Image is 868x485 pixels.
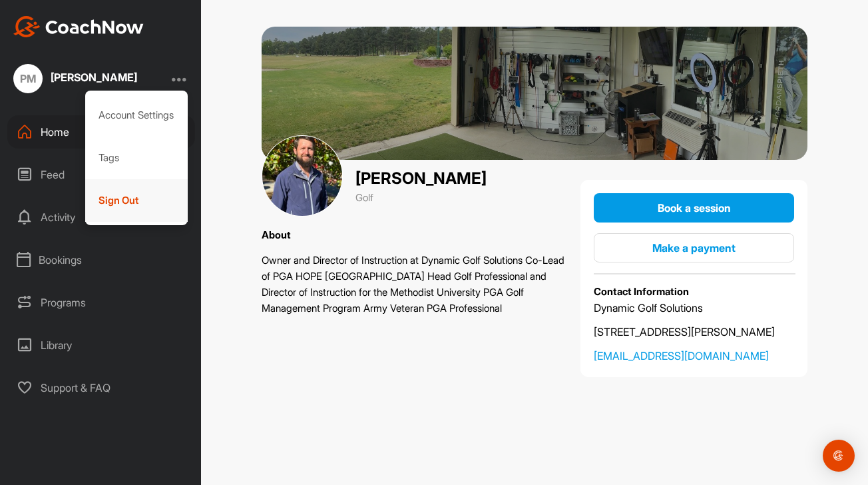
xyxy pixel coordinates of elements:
[262,135,343,217] img: cover
[594,324,794,340] p: [STREET_ADDRESS][PERSON_NAME]
[51,72,137,83] div: [PERSON_NAME]
[7,286,195,319] div: Programs
[85,94,188,137] div: Account Settings
[594,300,794,316] p: Dynamic Golf Solutions
[7,158,195,191] div: Feed
[594,233,794,262] button: Make a payment
[594,193,794,223] button: Book a session
[7,115,195,149] div: Home
[13,64,43,93] div: PM
[594,284,794,300] p: Contact Information
[85,137,188,179] div: Tags
[652,241,736,254] span: Make a payment
[85,179,188,222] div: Sign Out
[7,371,195,404] div: Support & FAQ
[7,328,195,362] div: Library
[823,440,855,472] div: Open Intercom Messenger
[262,252,564,316] p: Owner and Director of Instruction at Dynamic Golf Solutions Co-Lead of PGA HOPE [GEOGRAPHIC_DATA]...
[7,201,195,234] div: Activity
[262,229,291,241] label: About
[7,243,195,276] div: Bookings
[355,191,487,206] p: Golf
[658,201,731,215] span: Book a session
[13,16,144,37] img: CoachNow
[262,27,807,160] img: cover
[594,348,794,364] a: [EMAIL_ADDRESS][DOMAIN_NAME]
[355,167,487,191] p: [PERSON_NAME]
